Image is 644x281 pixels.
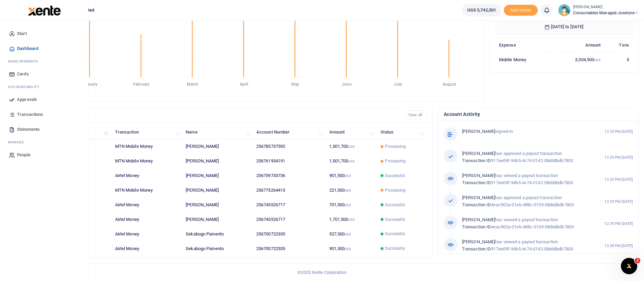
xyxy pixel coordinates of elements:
[187,82,199,87] tspan: March
[605,52,633,67] td: 3
[111,198,182,212] td: Airtel Money
[182,139,253,154] td: [PERSON_NAME]
[5,122,82,137] a: Statements
[325,125,377,139] th: Amount: activate to sort column ascending
[5,82,82,92] li: Ac
[182,198,253,212] td: [PERSON_NAME]
[12,59,38,64] span: ake Payments
[182,227,253,241] td: Sekabogo Painento
[385,143,406,150] span: Processing
[345,174,351,178] small: UGX
[253,183,326,198] td: 256775264413
[253,169,326,183] td: 256759733736
[558,4,639,16] a: profile-user [PERSON_NAME] Consumables managed-Joselyne
[111,154,182,169] td: MTN Mobile Money
[462,216,590,231] p: has viewed a payout transaction 4eac902a-01eb-488c-0159-08dddbdb7803
[348,159,354,163] small: UGX
[111,139,182,154] td: MTN Mobile Money
[240,82,249,87] tspan: April
[385,187,406,193] span: Processing
[462,128,590,135] p: signed-in
[28,5,61,16] img: logo-large
[462,224,491,229] span: Transaction ID
[111,125,182,139] th: Transaction: activate to sort column ascending
[253,198,326,212] td: 256745526717
[462,239,495,244] span: [PERSON_NAME]
[551,52,605,67] td: 3,304,500
[17,126,40,133] span: Statements
[385,231,405,237] span: Successful
[111,227,182,241] td: Airtel Money
[5,67,82,82] a: Cards
[111,169,182,183] td: Airtel Money
[604,221,633,227] small: 12:29 PM [DATE]
[32,111,400,119] h4: Recent Transactions
[182,154,253,169] td: [PERSON_NAME]
[111,241,182,256] td: Airtel Money
[604,129,633,135] small: 12:25 PM [DATE]
[325,227,377,241] td: 527,500
[385,202,405,208] span: Successful
[462,202,491,207] span: Transaction ID
[462,239,590,253] p: has viewed a payout transaction 917ee09f-94b5-4c74-0142-08dddbdb7803
[291,82,299,87] tspan: May
[325,241,377,256] td: 901,500
[462,246,491,251] span: Transaction ID
[604,243,633,249] small: 12:28 PM [DATE]
[5,92,82,107] a: Approvals
[182,183,253,198] td: [PERSON_NAME]
[635,258,640,263] span: 2
[17,30,27,37] span: Start
[325,212,377,227] td: 1,701,500
[462,150,590,164] p: has approved a payout transaction 917ee09f-94b5-4c74-0142-08dddbdb7803
[17,71,29,77] span: Cards
[253,139,326,154] td: 256785737592
[495,19,633,35] h6: [DATE] to [DATE]
[504,5,538,16] span: Add money
[5,107,82,122] a: Transactions
[182,169,253,183] td: [PERSON_NAME]
[551,38,605,52] th: Amount
[342,82,351,87] tspan: June
[345,247,351,251] small: UGX
[182,241,253,256] td: Sekabogo Painento
[5,56,82,67] li: M
[17,45,38,52] span: Dashboard
[325,139,377,154] td: 1,501,700
[558,4,570,16] img: profile-user
[253,227,326,241] td: 256700722335
[504,7,538,12] a: Add money
[405,110,427,120] a: View all
[111,183,182,198] td: MTN Mobile Money
[443,82,456,87] tspan: August
[459,4,504,16] li: Wallet ballance
[17,96,37,103] span: Approvals
[5,41,82,56] a: Dashboard
[325,169,377,183] td: 901,500
[462,173,495,178] span: [PERSON_NAME]
[345,232,351,236] small: UGX
[12,140,24,145] span: anage
[444,110,633,118] h4: Account Activity
[325,154,377,169] td: 1,501,700
[462,129,495,134] span: [PERSON_NAME]
[253,241,326,256] td: 256700722335
[348,145,354,148] small: UGX
[605,38,633,52] th: Txns
[82,82,97,87] tspan: January
[377,125,427,139] th: Status: activate to sort column ascending
[253,125,326,139] th: Account Number: activate to sort column ascending
[462,195,495,200] span: [PERSON_NAME]
[385,173,405,179] span: Successful
[462,180,491,185] span: Transaction ID
[604,177,633,182] small: 12:29 PM [DATE]
[111,212,182,227] td: Airtel Money
[385,158,406,164] span: Processing
[504,5,538,16] li: Toup your wallet
[13,84,39,89] span: countability
[5,137,82,147] li: M
[467,7,496,14] span: UGX 5,742,501
[573,4,639,10] small: [PERSON_NAME]
[253,212,326,227] td: 256745526717
[385,245,405,251] span: Successful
